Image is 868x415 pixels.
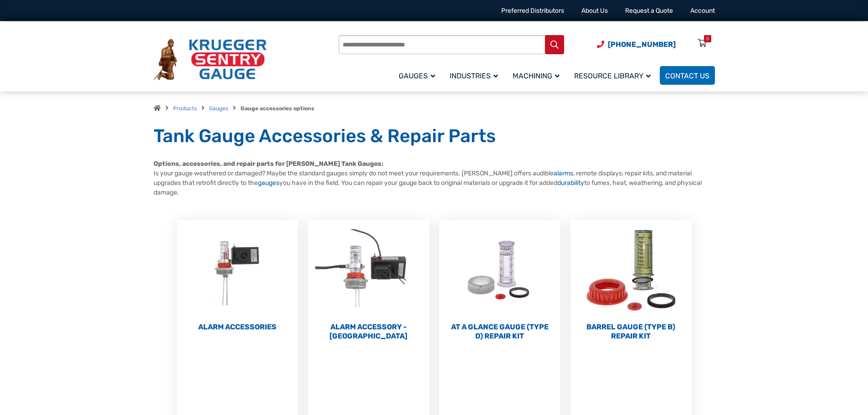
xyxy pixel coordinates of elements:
[569,65,660,86] a: Resource Library
[513,72,560,80] span: Machining
[665,72,709,80] span: Contact Us
[154,159,715,197] p: Is your gauge weathered or damaged? Maybe the standard gauges simply do not meet your requirement...
[393,65,444,86] a: Gauges
[597,39,676,50] a: Phone Number (920) 434-8860
[439,323,560,341] h2: At a Glance Gauge (Type D) Repair Kit
[570,323,692,341] h2: Barrel Gauge (Type B) Repair Kit
[706,35,709,42] div: 0
[557,179,584,187] a: durability
[439,220,560,320] img: At a Glance Gauge (Type D) Repair Kit
[570,220,692,341] a: Visit product category Barrel Gauge (Type B) Repair Kit
[399,72,435,80] span: Gauges
[554,169,573,177] a: alarms
[177,220,298,320] img: Alarm Accessories
[439,220,560,341] a: Visit product category At a Glance Gauge (Type D) Repair Kit
[501,7,564,15] a: Preferred Distributors
[154,39,267,81] img: Krueger Sentry Gauge
[209,105,228,112] a: Gauges
[241,105,314,112] strong: Gauge accessories options
[690,7,715,15] a: Account
[177,220,298,332] a: Visit product category Alarm Accessories
[258,179,279,187] a: gauges
[507,65,569,86] a: Machining
[308,220,429,320] img: Alarm Accessory - DC
[154,160,383,168] strong: Options, accessories, and repair parts for [PERSON_NAME] Tank Gauges:
[308,220,429,341] a: Visit product category Alarm Accessory - DC
[660,66,715,85] a: Contact Us
[177,323,298,332] h2: Alarm Accessories
[444,65,507,86] a: Industries
[625,7,673,15] a: Request a Quote
[574,72,651,80] span: Resource Library
[581,7,608,15] a: About Us
[308,323,429,341] h2: Alarm Accessory - [GEOGRAPHIC_DATA]
[173,105,197,112] a: Products
[570,220,692,320] img: Barrel Gauge (Type B) Repair Kit
[154,125,715,148] h1: Tank Gauge Accessories & Repair Parts
[608,40,676,49] span: [PHONE_NUMBER]
[450,72,498,80] span: Industries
